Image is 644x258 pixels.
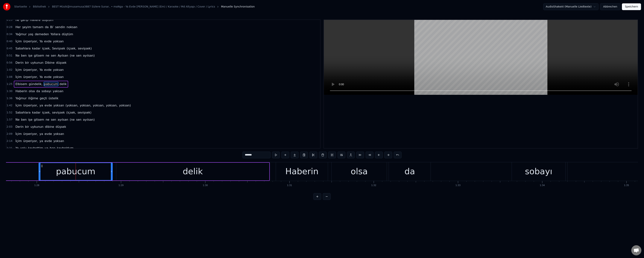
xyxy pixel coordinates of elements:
span: yoksan [53,39,64,43]
span: Ayılsan [57,53,69,58]
span: ya [39,139,43,143]
span: uykunun [30,61,44,65]
span: 0:45 [7,47,12,50]
span: 1:25 [7,82,12,86]
span: tamam [32,25,44,29]
span: 0:51 [7,54,12,58]
span: ya [39,103,43,108]
span: sobayı [41,89,52,93]
span: işe [28,53,33,58]
span: (yoksan, [65,103,79,108]
span: noksan [66,25,78,29]
span: yoksan, [79,103,92,108]
span: 2:21 [7,146,12,150]
img: youka [3,3,10,10]
span: yoksan [53,68,64,72]
span: yaş [28,32,34,36]
span: yoksan, [106,103,118,108]
span: sevişsek [52,110,65,115]
span: kaybettim [28,146,44,150]
span: İçim [15,139,22,143]
span: ne [45,117,50,122]
span: sendin [55,25,66,29]
a: Chat öffnen [631,245,641,255]
span: yoksan [53,75,64,79]
button: Abbrechen [600,3,620,10]
span: Ya [39,39,43,43]
span: (ne [69,53,75,58]
span: düşsek [56,61,67,65]
div: 1:29 [119,184,124,187]
span: düştüm [61,32,74,36]
span: Sabahlara [15,110,31,115]
span: yoksan [53,103,64,108]
span: içsek, [42,46,51,51]
span: 1:57 [7,118,12,122]
span: Her [15,25,21,29]
a: BEST Müsik@musamusa3887 Sizlere Sunar.. • maNga - Ya Evde [PERSON_NAME] (Em) / Karaoke / Md Altya... [52,5,215,9]
span: ürperiyor, [23,39,38,43]
span: iliğime [28,96,38,100]
span: 0:56 [7,61,12,65]
span: evde [44,68,52,72]
span: Derin [15,61,24,65]
span: 1:42 [7,104,12,107]
span: da [36,89,40,93]
span: sevişsek) [77,110,92,115]
div: sobayı [525,165,552,178]
span: geçti [39,96,48,100]
span: yaksan [52,89,64,93]
span: Ne [15,117,20,122]
span: içsek, [42,110,51,115]
span: evde [44,39,52,43]
span: 1:36 [7,96,12,100]
span: olsa [28,89,35,93]
span: yolu [20,146,27,150]
div: 1:31 [287,184,292,187]
span: 0:40 [7,40,12,43]
a: Bibliothek [33,5,46,9]
div: olsa [351,165,368,178]
span: Ya [39,75,43,79]
span: düşsek [55,125,66,129]
span: ben [21,117,27,122]
span: Manuelle Synchronisation [221,5,255,9]
span: ürperiyor, [23,139,38,143]
div: da [405,165,415,178]
div: 1:34 [540,184,545,187]
span: 1:02 [7,68,12,72]
span: işe [28,117,33,122]
span: kadar [32,46,41,51]
span: ya [39,132,43,136]
span: gitsem [34,53,45,58]
span: Hâllere [30,18,41,22]
span: bir [25,61,29,65]
span: 1:30 [7,89,12,93]
span: Sevişsek [52,46,66,51]
span: Yağmur [15,96,27,100]
span: ayılsan) [83,53,95,58]
span: gündelik, [28,82,43,86]
span: üstelik [48,96,59,100]
span: (ne [69,117,75,122]
span: (içsek, [66,46,77,51]
span: ürperiyor, [23,68,38,72]
span: ne [45,53,50,58]
span: şeyim [22,25,32,29]
span: ürperiyor, [23,103,38,108]
span: 0:28 [7,25,12,29]
span: pabucum [44,82,58,86]
span: Sabahlara [15,46,31,51]
span: ayılsan) [83,117,95,122]
span: 2:03 [7,125,12,129]
span: Yollara [50,32,61,36]
span: İçim [15,132,22,136]
div: 1:28 [34,184,39,187]
button: Speichern [622,3,641,10]
span: İçim [15,68,22,72]
span: (içsek, [66,110,76,115]
span: ayılsan [57,117,69,122]
span: Dibine [45,61,55,65]
span: gitsem [34,117,45,122]
span: sen [76,53,82,58]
